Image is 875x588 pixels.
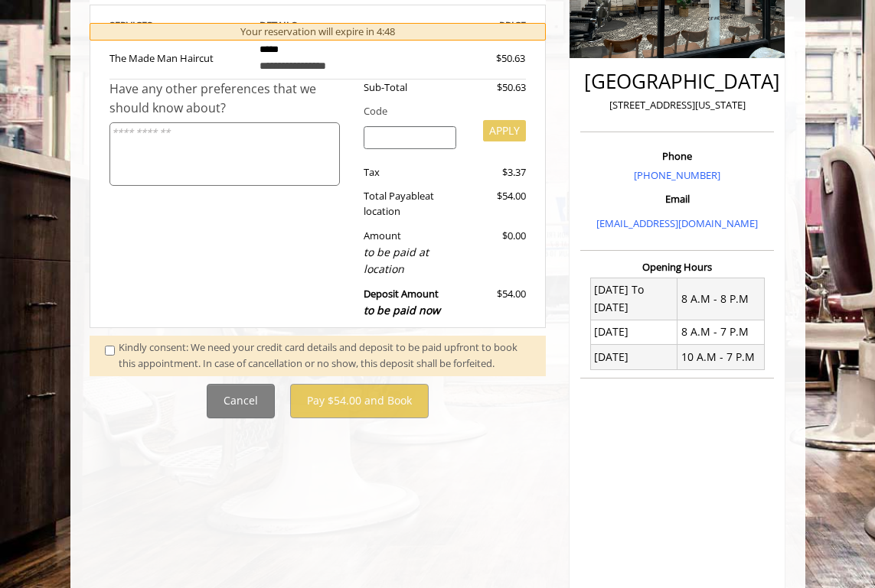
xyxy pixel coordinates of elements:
div: Code [352,103,526,119]
span: S [147,18,152,32]
div: $54.00 [468,286,526,319]
button: APPLY [483,120,526,141]
div: Sub-Total [352,80,468,96]
a: [EMAIL_ADDRESS][DOMAIN_NAME] [596,216,758,230]
h3: Email [584,193,770,204]
div: Amount [352,228,468,278]
div: Your reservation will expire in 4:48 [90,23,547,41]
div: to be paid at location [364,244,456,278]
span: to be paid now [364,303,440,317]
div: Have any other preferences that we should know about? [109,80,353,119]
div: $3.37 [468,164,526,180]
td: [DATE] [590,345,677,369]
a: [PHONE_NUMBER] [634,168,720,182]
h3: Phone [584,151,770,161]
div: Tax [352,164,468,180]
button: Pay $54.00 and Book [290,384,429,418]
h3: Opening Hours [580,262,774,272]
p: [STREET_ADDRESS][US_STATE] [584,97,770,113]
div: $50.63 [456,50,525,67]
td: 10 A.M - 7 P.M [677,345,764,369]
th: PRICE [387,17,527,34]
button: Cancel [207,384,275,418]
div: $54.00 [468,188,526,220]
td: [DATE] [590,320,677,344]
div: $0.00 [468,228,526,278]
div: Kindly consent: We need your credit card details and deposit to be paid upfront to book this appo... [119,339,531,372]
th: SERVICE [109,17,249,34]
td: [DATE] To [DATE] [590,278,677,320]
h2: [GEOGRAPHIC_DATA] [584,70,770,93]
td: 8 A.M - 8 P.M [677,278,764,320]
td: The Made Man Haircut [109,34,249,80]
td: 8 A.M - 7 P.M [677,320,764,344]
th: DETAILS [248,17,387,34]
div: Total Payable [352,188,468,220]
div: $50.63 [468,80,526,96]
b: Deposit Amount [364,287,440,317]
